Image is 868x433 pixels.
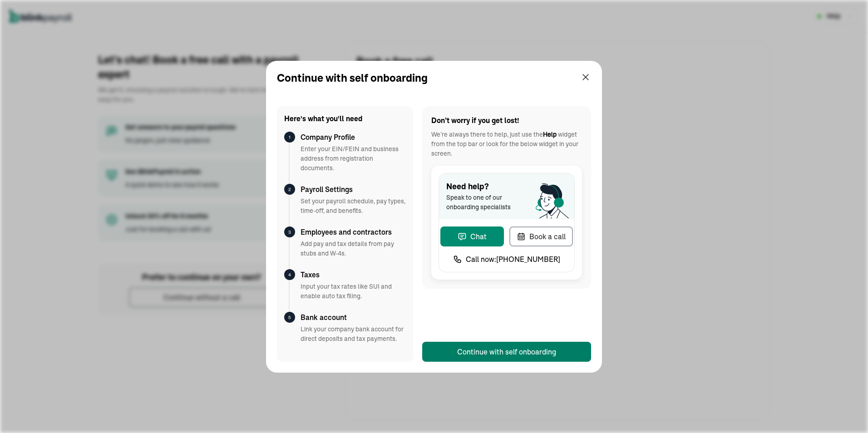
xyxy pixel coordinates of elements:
[458,231,487,242] div: Chat
[284,113,406,124] h2: Here's what you'll need
[266,61,439,95] h2: Continue with self onboarding
[457,346,556,357] div: Continue with self onboarding
[288,314,291,320] p: 5
[289,134,291,140] p: 1
[288,186,291,192] p: 2
[446,181,567,193] span: Need help?
[301,323,406,344] p: Link your company bank account for direct deposits and tax payments.
[301,226,406,237] h3: Employees and contractors
[301,280,406,301] p: Input your tax rates like SUI and enable auto tax filing.
[301,269,406,280] h3: Taxes
[301,132,406,143] h3: Company Profile
[301,312,406,323] h3: Bank account
[301,237,406,258] p: Add pay and tax details from pay stubs and W-4s.
[301,195,406,216] p: Set your payroll schedule, pay types, time-off, and benefits.
[543,130,557,138] b: Help
[301,184,406,195] h3: Payroll Settings
[288,271,291,278] p: 4
[301,143,406,173] p: Enter your EIN/FEIN and business address from registration documents.
[466,254,560,265] span: Call now: [PHONE_NUMBER]
[422,342,591,362] button: Continue with self onboarding
[446,193,523,212] span: Speak to one of our onboarding specialists
[288,229,291,235] p: 3
[440,226,504,246] button: Chat
[717,335,868,433] iframe: Chat Widget
[431,130,582,158] div: We’re always there to help, just use the widget from the top bar or look for the below widget in ...
[517,231,566,242] div: Book a call
[431,115,582,126] h2: Don’t worry if you get lost!
[509,226,573,246] button: Book a call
